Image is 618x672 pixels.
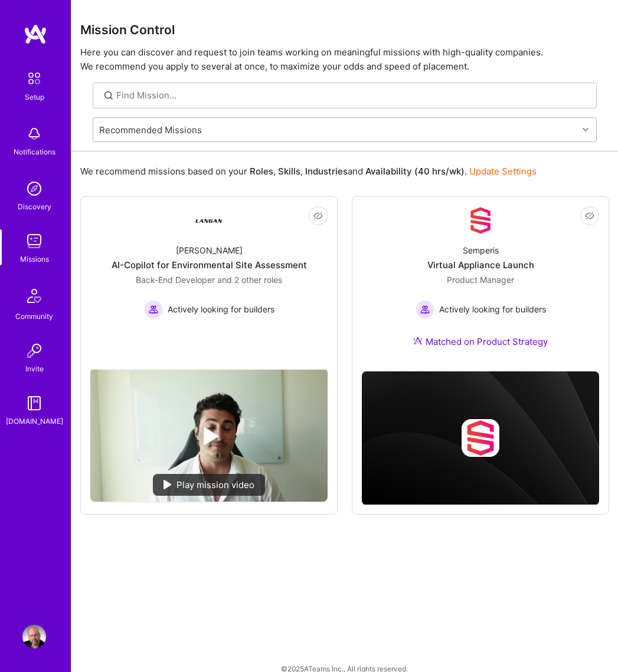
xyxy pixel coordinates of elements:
[439,303,546,315] span: Actively looking for builders
[99,123,202,136] div: Recommended Missions
[313,211,323,220] i: icon EyeClosed
[19,625,49,648] a: User Avatar
[278,166,300,177] b: Skills
[164,480,172,489] img: play
[80,165,537,177] p: We recommend missions based on your , , and .
[116,89,588,101] input: Find Mission...
[80,45,609,74] p: Here you can discover and request to join teams working on meaningful missions with high-quality ...
[90,206,328,361] a: Company Logo[PERSON_NAME]AI-Copilot for Environmental Site AssessmentBack-End Developer and 2 oth...
[136,275,215,285] span: Back-End Developer
[22,229,46,253] img: teamwork
[195,206,223,235] img: Company Logo
[362,371,599,505] img: cover
[15,310,53,322] div: Community
[583,127,588,133] i: icon Chevron
[463,244,499,256] div: Semperis
[102,89,116,103] i: icon SearchGrey
[25,91,44,103] div: Setup
[469,166,537,177] a: Update Settings
[22,122,46,146] img: bell
[365,166,465,177] b: Availability (40 hrs/wk)
[176,244,243,256] div: [PERSON_NAME]
[22,177,46,200] img: discovery
[413,336,423,345] img: Ateam Purple Icon
[168,303,274,315] span: Actively looking for builders
[427,259,534,271] div: Virtual Appliance Launch
[462,419,499,457] img: Company logo
[22,625,46,648] img: User Avatar
[447,275,514,285] span: Product Manager
[22,391,46,415] img: guide book
[305,166,348,177] b: Industries
[18,200,51,213] div: Discovery
[80,22,609,37] h3: Mission Control
[416,300,434,319] img: Actively looking for builders
[153,474,265,496] div: Play mission video
[250,166,273,177] b: Roles
[20,253,49,265] div: Missions
[24,24,47,45] img: logo
[144,300,163,319] img: Actively looking for builders
[22,339,46,363] img: Invite
[217,275,282,285] span: and 2 other roles
[14,146,55,158] div: Notifications
[90,368,328,502] img: No Mission
[22,66,47,91] img: setup
[20,282,48,310] img: Community
[466,206,495,235] img: Company Logo
[585,211,594,220] i: icon EyeClosed
[362,206,599,362] a: Company LogoSemperisVirtual Appliance LaunchProduct Manager Actively looking for buildersActively...
[112,259,307,271] div: AI-Copilot for Environmental Site Assessment
[25,363,44,375] div: Invite
[413,335,548,348] div: Matched on Product Strategy
[6,415,63,427] div: [DOMAIN_NAME]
